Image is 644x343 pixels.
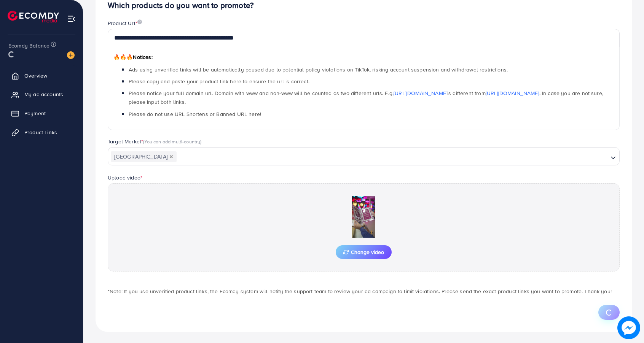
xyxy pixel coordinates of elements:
a: [URL][DOMAIN_NAME] [486,89,539,97]
span: (You can add multi-country) [143,138,201,145]
a: My ad accounts [6,87,77,102]
span: [GEOGRAPHIC_DATA] [111,151,177,162]
img: menu [67,14,76,23]
span: My ad accounts [24,91,63,98]
h4: Which products do you want to promote? [108,1,620,10]
div: Search for option [108,147,620,165]
label: Product Url [108,19,142,27]
span: Notices: [113,53,153,61]
span: Please notice your full domain url. Domain with www and non-www will be counted as two different ... [129,89,603,106]
span: Payment [24,110,46,117]
span: Overview [24,72,47,79]
a: Payment [6,106,77,121]
label: Upload video [108,174,142,181]
button: Change video [336,245,392,259]
span: Ecomdy Balance [8,42,49,49]
span: Change video [343,249,384,255]
button: Deselect Pakistan [169,155,173,159]
img: image [67,51,75,59]
span: Ads using unverified links will be automatically paused due to potential policy violations on Tik... [129,66,508,73]
img: logo [8,11,59,22]
img: image [617,316,640,339]
a: Overview [6,68,77,83]
a: [URL][DOMAIN_NAME] [394,89,447,97]
span: 🔥🔥🔥 [113,53,133,61]
a: Product Links [6,125,77,140]
p: *Note: If you use unverified product links, the Ecomdy system will notify the support team to rev... [108,287,620,296]
img: Preview Image [326,196,402,238]
span: Please copy and paste your product link here to ensure the url is correct. [129,78,309,85]
input: Search for option [177,151,607,163]
span: Please do not use URL Shortens or Banned URL here! [129,110,261,118]
img: image [137,19,142,24]
label: Target Market [108,138,202,145]
span: Product Links [24,129,57,136]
